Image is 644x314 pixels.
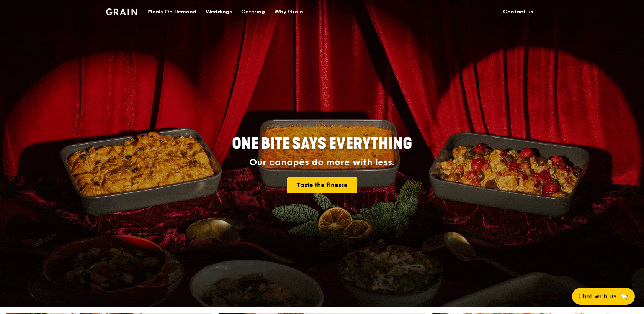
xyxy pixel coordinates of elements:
[106,8,137,15] img: Grain
[241,0,265,23] div: Catering
[206,0,232,23] div: Weddings
[270,0,308,23] a: Why Grain
[148,0,196,23] div: Meals On Demand
[232,135,412,153] span: ONE BITE SAYS EVERYTHING
[578,292,616,301] span: Chat with us
[184,157,460,168] div: Our canapés do more with less.
[572,288,635,305] button: Chat with us🦙
[287,177,357,193] a: Taste the finesse
[619,292,629,301] span: 🦙
[274,0,303,23] div: Why Grain
[499,0,538,23] a: Contact us
[201,0,237,23] a: Weddings
[237,0,270,23] a: Catering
